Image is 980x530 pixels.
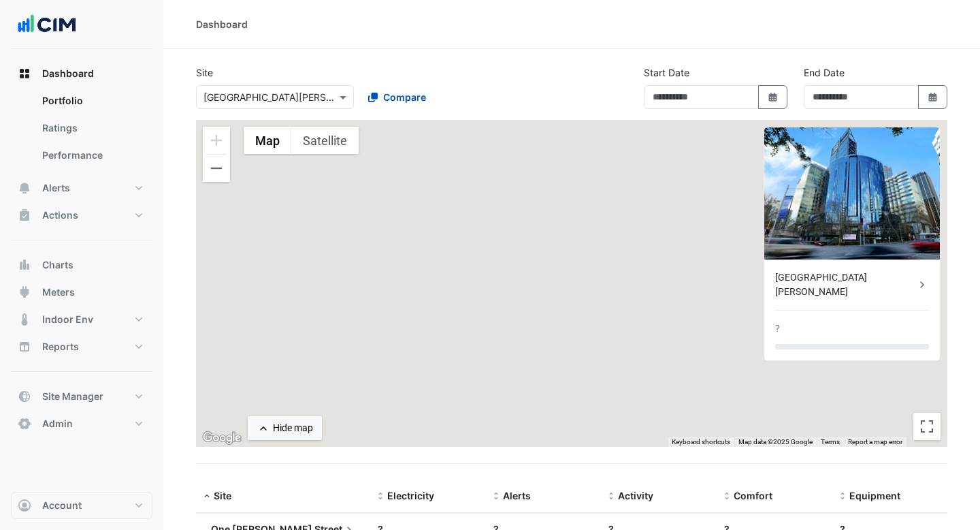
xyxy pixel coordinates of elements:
[848,438,902,446] a: Report a map error
[11,279,152,306] button: Meters
[42,258,73,272] span: Charts
[31,142,152,169] a: Performance
[767,91,779,103] fa-icon: Select Date
[18,67,31,80] app-icon: Dashboard
[11,383,152,410] button: Site Manager
[11,333,152,360] button: Reports
[291,127,359,154] button: Show satellite imagery
[11,60,152,87] button: Dashboard
[734,490,772,501] span: Comfort
[18,208,31,222] app-icon: Actions
[503,490,531,501] span: Alerts
[42,499,82,512] span: Account
[42,285,75,299] span: Meters
[775,322,780,336] div: ?
[199,429,244,447] a: Open this area in Google Maps (opens a new window)
[11,174,152,202] button: Alerts
[927,91,939,103] fa-icon: Select Date
[42,181,70,195] span: Alerts
[248,416,322,440] button: Hide map
[203,155,230,182] button: Zoom out
[42,208,78,222] span: Actions
[42,67,94,80] span: Dashboard
[18,340,31,354] app-icon: Reports
[849,490,900,501] span: Equipment
[18,390,31,403] app-icon: Site Manager
[18,417,31,431] app-icon: Admin
[18,313,31,326] app-icon: Indoor Env
[11,251,152,279] button: Charts
[11,492,152,519] button: Account
[42,313,93,326] span: Indoor Env
[387,490,434,501] span: Electricity
[11,306,152,333] button: Indoor Env
[214,490,231,501] span: Site
[16,11,78,38] img: Company Logo
[644,65,689,80] label: Start Date
[18,285,31,299] app-icon: Meters
[42,340,79,354] span: Reports
[913,413,941,440] button: Toggle fullscreen view
[11,202,152,229] button: Actions
[764,127,940,260] img: One William Street
[203,127,230,154] button: Zoom in
[273,421,313,435] div: Hide map
[199,429,244,447] img: Google
[821,438,840,446] a: Terms (opens in new tab)
[738,438,813,446] span: Map data ©2025 Google
[618,490,653,501] span: Activity
[383,90,426,104] span: Compare
[11,410,152,437] button: Admin
[672,437,730,447] button: Keyboard shortcuts
[42,417,73,431] span: Admin
[775,270,915,299] div: [GEOGRAPHIC_DATA][PERSON_NAME]
[31,114,152,142] a: Ratings
[196,65,213,80] label: Site
[196,17,248,31] div: Dashboard
[244,127,291,154] button: Show street map
[359,85,435,109] button: Compare
[11,87,152,174] div: Dashboard
[18,181,31,195] app-icon: Alerts
[42,390,103,403] span: Site Manager
[804,65,845,80] label: End Date
[18,258,31,272] app-icon: Charts
[31,87,152,114] a: Portfolio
